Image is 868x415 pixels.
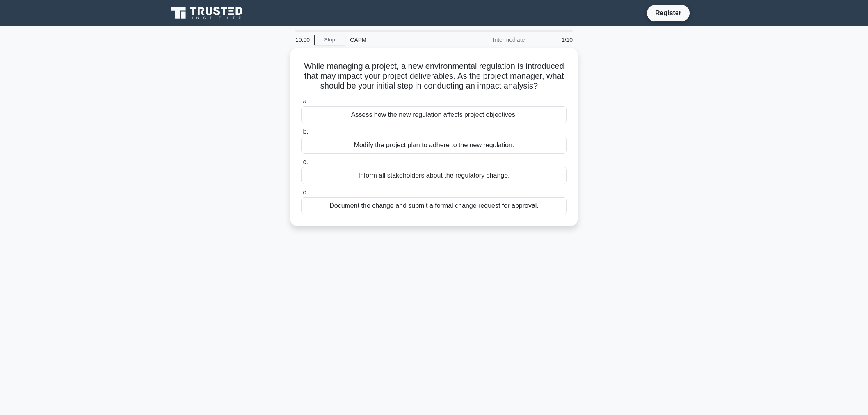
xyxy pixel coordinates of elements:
[303,158,308,165] span: c.
[345,32,458,48] div: CAPM
[290,32,314,48] div: 10:00
[650,8,686,18] a: Register
[458,32,530,48] div: Intermediate
[301,167,567,184] div: Inform all stakeholders about the regulatory change.
[303,98,308,105] span: a.
[303,128,308,135] span: b.
[530,32,578,48] div: 1/10
[301,137,567,154] div: Modify the project plan to adhere to the new regulation.
[303,189,308,196] span: d.
[301,197,567,214] div: Document the change and submit a formal change request for approval.
[314,35,345,45] a: Stop
[300,61,568,91] h5: While managing a project, a new environmental regulation is introduced that may impact your proje...
[301,106,567,123] div: Assess how the new regulation affects project objectives.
